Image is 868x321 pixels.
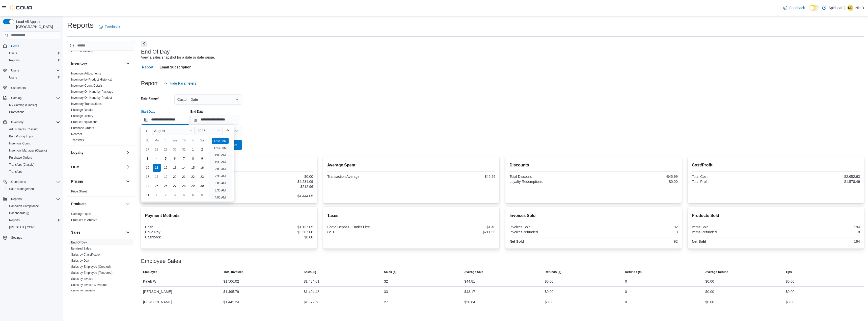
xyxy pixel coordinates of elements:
div: day-8 [189,155,197,163]
button: Inventory [1,119,62,126]
span: 2025 [198,129,205,133]
div: 0 [595,230,678,234]
span: Reorder [71,132,82,136]
div: GST [327,230,410,234]
div: $212.96 [230,185,313,189]
span: Inventory On Hand by Product [71,96,112,100]
span: Feedback [105,24,120,29]
a: Transfers (Classic) [7,162,36,168]
p: | [844,5,845,11]
span: Adjustments (Classic) [7,126,60,132]
div: day-20 [171,173,179,181]
div: Bottle Deposit - Under Litre [327,225,410,229]
span: Reports [7,217,60,223]
button: Inventory Count [5,140,62,147]
h2: Taxes [327,213,495,219]
div: day-23 [198,173,206,181]
span: Promotions [7,109,60,115]
div: day-31 [144,191,152,199]
div: Sa [198,136,206,144]
a: Home [9,43,21,49]
a: Reports [7,217,22,223]
a: Transfers [7,169,24,175]
button: Users [9,67,21,73]
div: $2,652.63 [777,175,860,179]
div: day-15 [189,164,197,172]
div: day-1 [189,145,197,154]
span: Inventory [11,120,23,124]
span: Purchase Orders [71,126,94,130]
span: Reports [9,218,20,222]
button: Inventory [125,60,131,66]
input: Dark Mode [809,5,820,11]
button: Settings [1,234,62,241]
div: day-7 [180,155,188,163]
label: Date Range [141,96,159,101]
div: day-1 [153,191,161,199]
span: Inventory Count Details [71,84,103,88]
li: 1:30 AM [212,159,228,165]
div: $4,231.09 [230,180,313,184]
span: Home [11,44,19,48]
span: Inventory Adjustments [71,71,101,76]
div: day-16 [198,164,206,172]
a: Purchase Orders [7,155,34,161]
span: Catalog Export [71,212,91,216]
button: Reports [5,217,62,224]
h2: Discounts [509,162,677,168]
div: day-19 [162,173,170,181]
span: Package History [71,114,93,118]
strong: Net Sold [509,239,524,243]
div: day-30 [171,145,179,154]
span: Report [142,62,153,72]
span: Inventory Count [9,141,31,145]
div: day-10 [144,164,152,172]
a: My Catalog (Classic) [7,102,39,108]
div: day-31 [180,145,188,154]
div: day-24 [144,182,152,190]
span: Customers [11,86,26,90]
li: 1:00 AM [212,152,228,158]
a: Users [7,50,19,56]
span: Transfers [9,170,22,174]
span: Settings [9,234,60,241]
span: Transfers [7,169,60,175]
h3: Inventory [71,61,87,66]
a: [US_STATE] CCRS [7,224,37,230]
button: Inventory [9,119,25,125]
div: day-4 [153,155,161,163]
button: Customers [1,84,62,91]
span: Promotions [9,110,24,114]
div: Items Sold [692,225,775,229]
span: ND [848,5,852,11]
span: Users [9,67,60,73]
button: Bulk Pricing Import [5,133,62,140]
span: Operations [11,180,26,184]
div: Transaction Average [327,175,410,179]
div: Total Discount [509,175,592,179]
button: OCM [71,164,124,169]
a: Itemized Sales [71,247,91,250]
div: day-18 [153,173,161,181]
span: [US_STATE] CCRS [9,225,35,229]
span: Dashboards [9,211,29,215]
div: day-30 [198,182,206,190]
span: Reports [9,196,60,202]
input: Press the down key to open a popover containing a calendar. [191,115,239,125]
a: Dashboards [5,210,62,217]
div: Total Cost [692,175,775,179]
div: Items Refunded [692,230,775,234]
h3: OCM [71,164,79,169]
a: Package Details [71,108,93,112]
div: 0 [777,230,860,234]
a: Inventory Manager (Classic) [7,147,49,154]
button: Reports [1,195,62,203]
button: Home [1,42,62,50]
div: day-6 [171,155,179,163]
a: Price Sheet [71,190,87,193]
div: day-9 [198,155,206,163]
button: Next month [224,127,232,135]
button: Loyalty [125,150,131,156]
button: Catalog [1,94,62,102]
div: day-4 [180,191,188,199]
